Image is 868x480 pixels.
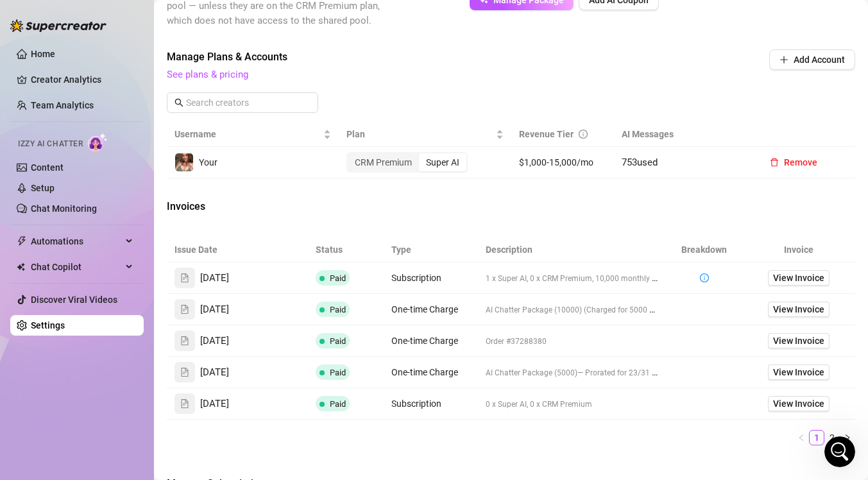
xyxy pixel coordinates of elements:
[17,262,25,271] img: Chat Copilot
[579,130,588,139] span: info-circle
[742,237,855,262] th: Invoice
[123,341,158,355] div: • [DATE]
[797,434,805,441] span: left
[384,294,478,325] td: One-time Charge
[330,399,346,409] span: Paid
[200,302,229,318] span: [DATE]
[64,362,128,413] button: Messages
[174,98,183,107] span: search
[199,157,217,167] span: Your
[15,281,40,307] div: Profile image for Tanya
[46,104,120,117] div: [PERSON_NAME]
[200,397,229,412] span: [DATE]
[330,273,346,283] span: Paid
[384,262,478,294] td: Subscription
[123,151,158,165] div: • [DATE]
[46,187,119,197] span: You're welcome!
[794,55,845,65] span: Add Account
[700,273,709,282] span: info-circle
[200,271,229,286] span: [DATE]
[31,295,117,305] a: Discover Viral Videos
[15,234,40,259] img: Profile image for Ella
[17,236,27,246] span: thunderbolt
[88,133,108,151] img: AI Chatter
[760,152,828,173] button: Remove
[46,199,120,212] div: [PERSON_NAME]
[486,273,687,283] span: 1 x Super AI, 0 x CRM Premium, 10,000 monthly messages
[773,397,824,411] span: View Invoice
[486,337,547,346] span: Order #37288380
[46,56,120,70] div: [PERSON_NAME]
[308,237,384,262] th: Status
[384,325,478,357] td: One-time Charge
[150,394,171,403] span: Help
[486,368,577,377] span: AI Chatter Package (5000)
[31,183,55,193] a: Setup
[123,294,158,307] div: • [DATE]
[15,329,40,354] div: Profile image for Tanya
[773,302,824,316] span: View Invoice
[346,127,493,141] span: Plan
[768,270,830,286] a: View Invoice
[419,153,466,171] div: Super AI
[769,49,855,70] button: Add Account
[478,388,667,420] td: 0 x Super AI, 0 x CRM Premium
[486,304,712,314] span: AI Chatter Package (10000) (Charged for 5000 additional credits)
[15,139,40,164] img: Profile image for Ella
[31,257,122,277] span: Chat Copilot
[840,430,855,445] button: right
[15,186,40,212] img: Profile image for Ella
[95,5,164,27] h1: Messages
[167,122,339,147] th: Username
[478,262,667,294] td: 1 x Super AI, 0 x CRM Premium, 10,000 monthly messages
[15,44,40,69] div: Profile image for Tanya
[384,237,478,262] th: Type
[478,237,667,262] th: Description
[384,357,478,388] td: One-time Charge
[511,147,615,178] td: $1,000-15,000/mo
[167,69,248,80] a: See plans & pricing
[19,394,45,403] span: Home
[486,400,592,409] span: 0 x Super AI, 0 x CRM Premium
[346,152,468,173] div: segmented control
[46,294,120,307] div: [PERSON_NAME]
[824,430,840,445] li: 2
[825,431,839,445] a: 2
[339,122,511,147] th: Plan
[768,396,830,411] a: View Invoice
[773,271,824,285] span: View Invoice
[768,302,830,317] a: View Invoice
[123,246,158,260] div: • [DATE]
[180,336,189,345] span: file-text
[794,430,809,445] li: Previous Page
[31,320,65,330] a: Settings
[773,334,824,348] span: View Invoice
[123,56,164,70] div: • 14h ago
[15,91,40,117] div: Profile image for Tanya
[71,394,121,403] span: Messages
[773,365,824,379] span: View Invoice
[46,151,120,165] div: [PERSON_NAME]
[779,55,788,64] span: plus
[384,388,478,420] td: Subscription
[794,430,809,445] button: left
[519,129,574,139] span: Revenue Tier
[809,430,824,445] li: 1
[212,394,237,403] span: News
[330,368,346,377] span: Paid
[614,122,752,147] th: AI Messages
[174,127,321,141] span: Username
[128,362,192,413] button: Help
[31,162,64,173] a: Content
[175,153,193,171] img: Your
[844,434,851,441] span: right
[840,430,855,445] li: Next Page
[622,157,658,168] span: 753 used
[31,49,55,59] a: Home
[186,96,300,110] input: Search creators
[123,199,158,212] div: • [DATE]
[46,246,120,260] div: [PERSON_NAME]
[770,158,779,167] span: delete
[200,365,229,381] span: [DATE]
[180,273,189,282] span: file-text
